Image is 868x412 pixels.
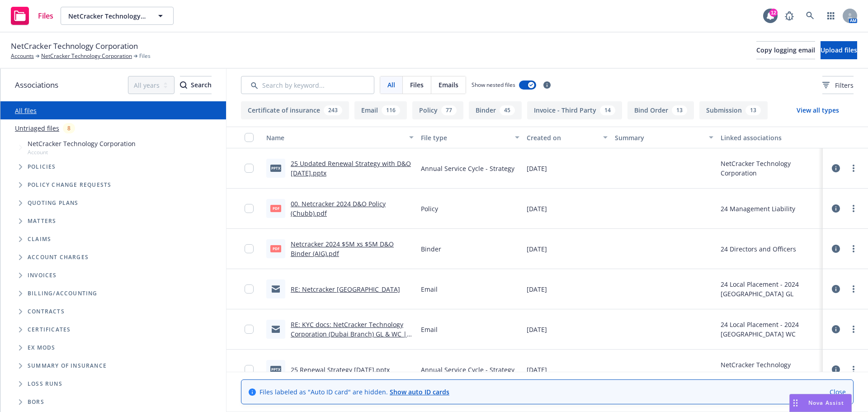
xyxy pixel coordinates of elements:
[245,325,254,334] input: Toggle Row Selected
[68,11,146,21] span: NetCracker Technology Corporation
[180,76,212,94] button: SearchSearch
[421,164,514,173] span: Annual Service Cycle - Strategy
[11,40,138,52] span: NetCracker Technology Corporation
[821,46,857,54] span: Upload files
[790,394,801,412] div: Drag to move
[441,105,457,115] div: 77
[270,165,281,171] span: pptx
[721,204,795,213] div: 24 Management Liability
[291,320,407,348] a: RE: KYC docs: NetCracker Technology Corporation (Dubai Branch) GL & WC | D&O New
[789,394,852,412] button: Nova Assist
[291,199,386,218] a: 00. Netcracker 2024 D&O Policy (Chubb).pdf
[421,365,514,374] span: Annual Service Cycle - Strategy
[28,273,57,278] span: Invoices
[7,3,57,28] a: Files
[28,255,89,260] span: Account charges
[241,101,349,119] button: Certificate of insurance
[527,133,598,142] div: Created on
[0,284,226,411] div: Folder Tree Example
[180,76,212,94] div: Search
[28,237,51,242] span: Claims
[439,80,458,90] span: Emails
[291,365,390,374] a: 25 Renewal Strategy [DATE].pptx
[756,46,815,54] span: Copy logging email
[28,148,136,156] span: Account
[11,52,34,60] a: Accounts
[527,365,547,374] span: [DATE]
[390,388,449,396] a: Show auto ID cards
[469,101,522,119] button: Binder
[472,81,515,89] span: Show nested files
[421,284,438,294] span: Email
[835,81,854,90] span: Filters
[15,106,37,115] a: All files
[28,327,71,332] span: Certificates
[769,9,778,17] div: 12
[527,164,547,173] span: [DATE]
[28,399,44,405] span: BORs
[721,159,819,178] div: NetCracker Technology Corporation
[28,164,56,170] span: Policies
[38,12,53,19] span: Files
[848,324,859,335] a: more
[28,139,136,148] span: NetCracker Technology Corporation
[387,80,395,90] span: All
[63,123,75,133] div: 8
[830,387,846,397] a: Close
[291,159,411,177] a: 25 Updated Renewal Strategy with D&O [DATE].pptx
[266,133,404,142] div: Name
[808,399,844,407] span: Nova Assist
[417,127,523,148] button: File type
[745,105,761,115] div: 13
[421,204,438,213] span: Policy
[291,285,400,294] a: RE: Netcracker [GEOGRAPHIC_DATA]
[848,243,859,254] a: more
[15,123,59,133] a: Untriaged files
[241,76,374,94] input: Search by keyword...
[801,7,819,25] a: Search
[615,133,703,142] div: Summary
[245,204,254,213] input: Toggle Row Selected
[410,80,424,90] span: Files
[263,127,417,148] button: Name
[721,360,819,379] div: NetCracker Technology Corporation
[291,240,394,258] a: Netcracker 2024 $5M xs $5M D&O Binder (AIG).pdf
[324,105,342,115] div: 243
[848,364,859,375] a: more
[28,182,111,188] span: Policy change requests
[270,205,281,212] span: pdf
[412,101,463,119] button: Policy
[848,284,859,294] a: more
[780,7,798,25] a: Report a Bug
[41,52,132,60] a: NetCracker Technology Corporation
[627,101,694,119] button: Bind Order
[28,363,107,369] span: Summary of insurance
[245,244,254,253] input: Toggle Row Selected
[270,245,281,252] span: pdf
[245,164,254,173] input: Toggle Row Selected
[500,105,515,115] div: 45
[382,105,400,115] div: 116
[848,163,859,174] a: more
[611,127,717,148] button: Summary
[672,105,687,115] div: 13
[245,133,254,142] input: Select all
[699,101,768,119] button: Submission
[0,137,226,284] div: Tree Example
[822,81,854,90] span: Filters
[527,284,547,294] span: [DATE]
[523,127,611,148] button: Created on
[139,52,151,60] span: Files
[270,366,281,373] span: pptx
[245,365,254,374] input: Toggle Row Selected
[28,345,55,350] span: Ex Mods
[782,101,854,119] button: View all types
[15,79,58,91] span: Associations
[822,7,840,25] a: Switch app
[721,320,819,339] div: 24 Local Placement - 2024 [GEOGRAPHIC_DATA] WC
[721,279,819,298] div: 24 Local Placement - 2024 [GEOGRAPHIC_DATA] GL
[527,204,547,213] span: [DATE]
[245,284,254,294] input: Toggle Row Selected
[354,101,407,119] button: Email
[822,76,854,94] button: Filters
